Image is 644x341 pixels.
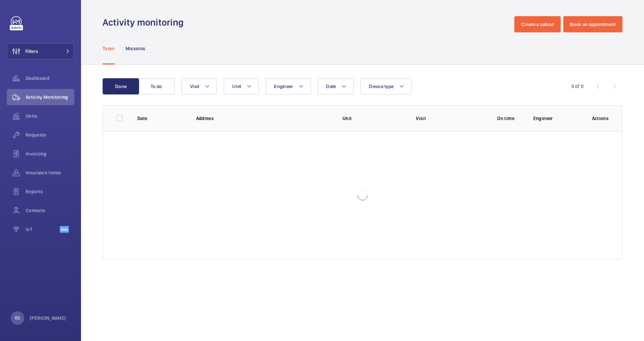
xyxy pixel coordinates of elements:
span: IoT [26,226,60,233]
button: Create a callout [514,16,561,32]
button: Visit [182,78,217,94]
p: Visit [416,115,478,122]
button: Done [103,78,139,94]
p: Date [137,115,185,122]
h1: Activity monitoring [103,16,188,29]
span: Invoicing [26,150,74,157]
p: Tasks [103,45,115,52]
button: Book an appointment [563,16,622,32]
p: RS [15,315,20,321]
span: Requests [26,132,74,138]
button: Device type [360,78,411,94]
span: Date [326,84,336,89]
p: Actions [592,115,609,122]
span: Dashboard [26,75,74,82]
button: Date [318,78,354,94]
span: Engineer [274,84,293,89]
div: 0 of 0 [571,83,584,90]
span: Device type [369,84,394,89]
span: Visit [190,84,199,89]
button: Filters [7,43,74,59]
span: Reports [26,188,74,195]
span: Beta [60,226,69,233]
p: Unit [343,115,405,122]
span: Units [26,113,74,119]
button: Engineer [266,78,311,94]
p: Address [196,115,332,122]
span: Activity Monitoring [26,94,74,101]
button: Unit [224,78,259,94]
span: Contacts [26,207,74,214]
p: Missions [126,45,145,52]
p: [PERSON_NAME] [30,315,66,321]
p: Engineer [533,115,581,122]
button: To do [138,78,175,94]
span: Unit [232,84,241,89]
span: Insurance items [26,169,74,176]
p: On time [489,115,522,122]
span: Filters [25,48,38,55]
